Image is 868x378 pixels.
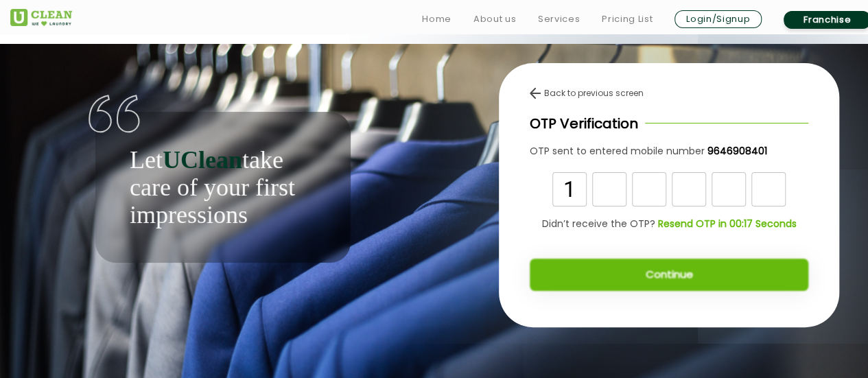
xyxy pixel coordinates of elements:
p: Let take care of your first impressions [130,146,316,228]
img: back-arrow.svg [530,88,541,99]
p: OTP Verification [530,113,638,134]
a: Pricing List [602,11,653,27]
a: Home [422,11,451,27]
a: Resend OTP in 00:17 Seconds [655,217,797,231]
b: 9646908401 [707,144,767,158]
img: UClean Laundry and Dry Cleaning [10,9,72,26]
span: OTP sent to entered mobile number [530,144,705,158]
b: UClean [163,146,242,174]
img: quote-img [89,95,140,133]
div: Back to previous screen [530,87,808,99]
b: Resend OTP in 00:17 Seconds [658,217,797,231]
span: Didn’t receive the OTP? [542,217,655,231]
a: 9646908401 [705,144,767,158]
a: Services [538,11,580,27]
a: About us [473,11,516,27]
a: Login/Signup [675,10,762,28]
